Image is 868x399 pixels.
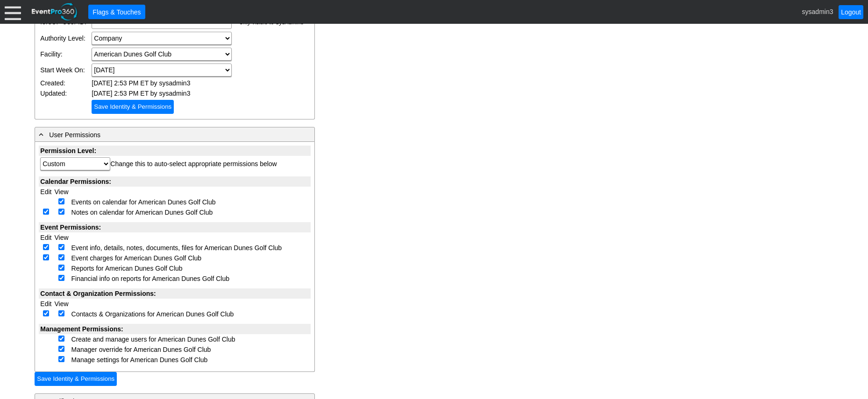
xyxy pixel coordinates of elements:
[39,78,90,88] td: Created:
[70,334,311,344] td: Create and manage users for American Dunes Golf Club
[39,187,53,197] td: Edit
[39,232,53,243] td: Edit
[39,62,90,78] td: Start Week On:
[239,19,304,26] span: Only visible to SysAdmins
[92,100,174,114] input: Save Identity & Permissions
[92,90,190,97] span: [DATE] 2:53 PM ET by sysadmin3
[30,1,79,22] img: EventPro360
[39,299,53,309] td: Edit
[70,243,311,253] td: Event info, details, notes, documents, files for American Dunes Golf Club
[40,325,123,333] b: Management Permissions:
[91,7,142,17] span: Flags & Touches
[70,355,311,365] td: Manage settings for American Dunes Golf Club
[91,7,142,17] span: Flags & Touches
[53,187,70,197] td: View
[49,131,100,139] span: User Permissions
[802,7,833,15] span: sysadmin3
[37,129,313,140] div: User Permissions
[35,372,117,386] input: Save Identity & Permissions
[70,263,311,273] td: Reports for American Dunes Golf Club
[839,5,863,19] a: Logout
[53,299,70,309] td: View
[70,344,311,355] td: Manager override for American Dunes Golf Club
[39,88,90,98] td: Updated:
[70,273,311,284] td: Financial info on reports for American Dunes Golf Club
[40,147,96,154] b: Permission Level:
[70,309,311,319] td: Contacts & Organizations for American Dunes Golf Club
[40,290,156,297] b: Contact & Organization Permissions:
[70,207,311,217] td: Notes on calendar for American Dunes Golf Club
[53,232,70,243] td: View
[5,4,21,20] div: Menu: Click or 'Crtl+M' to toggle menu open/close
[39,46,90,62] td: Facility:
[40,224,101,231] b: Event Permissions:
[70,253,311,263] td: Event charges for American Dunes Golf Club
[92,79,190,87] span: [DATE] 2:53 PM ET by sysadmin3
[40,178,111,185] b: Calendar Permissions:
[70,197,311,207] td: Events on calendar for American Dunes Golf Club
[39,156,311,172] td: Change this to auto-select appropriate permissions below
[39,30,90,46] td: Authority Level:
